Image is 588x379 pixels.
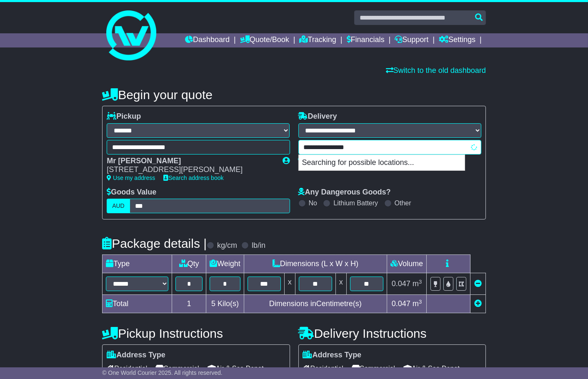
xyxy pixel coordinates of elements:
[103,255,172,273] td: Type
[419,279,422,285] sup: 3
[206,255,244,273] td: Weight
[107,188,156,197] label: Goods Value
[102,369,223,376] span: © One World Courier 2025. All rights reserved.
[240,33,289,47] a: Quote/Book
[284,273,295,295] td: x
[386,66,486,75] a: Switch to the old dashboard
[102,237,207,250] h4: Package details |
[103,295,172,313] td: Total
[185,33,230,47] a: Dashboard
[208,362,264,375] span: Air & Sea Depot
[244,295,387,313] td: Dimensions in Centimetre(s)
[347,33,385,47] a: Financials
[333,199,378,207] label: Lithium Battery
[413,299,422,308] span: m
[172,295,206,313] td: 1
[419,299,422,305] sup: 3
[244,255,387,273] td: Dimensions (L x W x H)
[474,299,482,308] a: Add new item
[172,255,206,273] td: Qty
[303,351,362,360] label: Address Type
[155,362,199,375] span: Commercial
[107,175,155,181] a: Use my address
[387,255,426,273] td: Volume
[413,279,422,288] span: m
[107,157,274,166] div: Mr [PERSON_NAME]
[107,362,147,375] span: Residential
[335,273,346,295] td: x
[395,199,411,207] label: Other
[439,33,475,47] a: Settings
[206,295,244,313] td: Kilo(s)
[309,199,317,207] label: No
[303,362,343,375] span: Residential
[211,299,215,308] span: 5
[163,175,223,181] a: Search address book
[102,327,290,340] h4: Pickup Instructions
[298,112,337,121] label: Delivery
[107,112,141,121] label: Pickup
[298,188,391,197] label: Any Dangerous Goods?
[403,362,460,375] span: Air & Sea Depot
[300,33,336,47] a: Tracking
[217,241,237,250] label: kg/cm
[392,279,410,288] span: 0.047
[107,351,165,360] label: Address Type
[299,155,465,171] p: Searching for possible locations...
[107,165,274,175] div: [STREET_ADDRESS][PERSON_NAME]
[298,327,486,340] h4: Delivery Instructions
[392,299,410,308] span: 0.047
[252,241,265,250] label: lb/in
[352,362,395,375] span: Commercial
[395,33,428,47] a: Support
[102,88,486,102] h4: Begin your quote
[107,199,130,213] label: AUD
[474,279,482,288] a: Remove this item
